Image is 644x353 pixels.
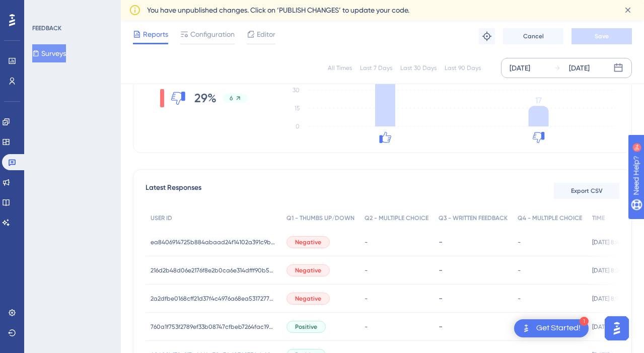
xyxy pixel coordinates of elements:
[365,214,428,222] span: Q2 - MULTIPLE CHOICE
[439,294,508,303] div: -
[257,28,275,40] span: Editor
[445,64,481,72] div: Last 90 Days
[365,266,368,274] span: -
[365,295,368,303] span: -
[360,64,392,72] div: Last 7 Days
[439,214,508,222] span: Q3 - WRITTEN FEEDBACK
[580,317,589,326] div: 1
[592,238,622,246] span: [DATE] 8:42
[523,32,544,40] span: Cancel
[592,214,605,222] span: TIME
[32,24,61,32] div: FEEDBACK
[151,295,276,303] span: 2a2dfbe0168cff21d37f4c4976a68ea5317277a49dc72585a9befe9c43bdbbdc
[143,28,168,40] span: Reports
[190,28,235,40] span: Configuration
[151,214,172,222] span: USER ID
[569,62,590,74] div: [DATE]
[439,322,508,331] div: -
[571,187,603,195] span: Export CSV
[151,238,276,246] span: ea8406914725b884abaad24f14102a391c9b246e30e8c459e6b540faa3e0e035
[592,295,621,303] span: [DATE] 8:15
[287,214,354,222] span: Q1 - THUMBS UP/DOWN
[230,94,233,102] span: 6
[365,238,368,246] span: -
[295,238,321,246] span: Negative
[536,323,581,334] div: Get Started!
[295,266,321,274] span: Negative
[518,214,582,222] span: Q4 - MULTIPLE CHOICE
[571,28,632,44] button: Save
[400,64,437,72] div: Last 30 Days
[514,319,589,337] div: Open Get Started! checklist, remaining modules: 1
[518,266,521,274] span: -
[535,96,542,105] tspan: 17
[439,265,508,275] div: -
[147,4,409,16] span: You have unpublished changes. Click on ‘PUBLISH CHANGES’ to update your code.
[503,28,563,44] button: Cancel
[328,64,352,72] div: All Times
[68,5,75,13] div: 9+
[151,266,276,274] span: 216d2b48d06e2176f8e2b0ca6e314dfff90b5eb4aa566edcada66937a25d2c6c
[592,323,623,331] span: [DATE] 8:04
[151,323,276,331] span: 760a1f753f2789ef33b08747cfbeb7264fac1907fb552490167a92a9c9275fe0
[296,123,300,130] tspan: 0
[518,238,521,246] span: -
[293,87,300,94] tspan: 30
[295,323,317,331] span: Positive
[602,313,632,343] iframe: UserGuiding AI Assistant Launcher
[365,323,368,331] span: -
[518,295,521,303] span: -
[194,90,217,106] span: 29%
[32,44,66,62] button: Surveys
[520,322,532,334] img: launcher-image-alternative-text
[592,266,622,274] span: [DATE] 8:38
[439,237,508,247] div: -
[595,32,609,40] span: Save
[510,62,530,74] div: [DATE]
[554,183,619,199] button: Export CSV
[295,295,321,303] span: Negative
[295,105,300,112] tspan: 15
[146,182,201,200] span: Latest Responses
[24,3,63,15] span: Need Help?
